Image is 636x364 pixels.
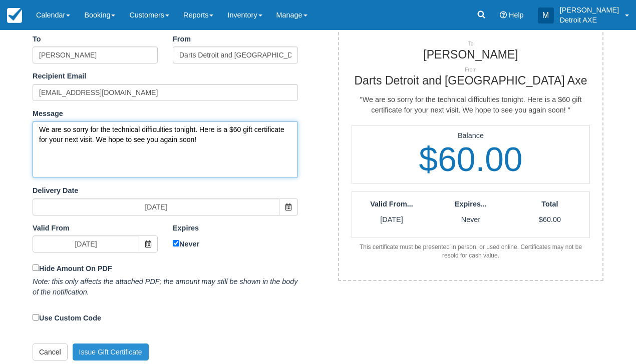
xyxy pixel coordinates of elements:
input: Use Custom Code [33,314,39,320]
h1: $60.00 [352,141,589,178]
a: Cancel [33,343,68,360]
input: Name [33,46,158,63]
div: M [538,7,554,23]
i: Help [500,11,507,18]
input: Hide Amount On PDF [33,264,39,271]
input: Email [33,84,298,101]
label: Message [33,108,63,119]
div: This certificate must be presented in person, or used online. Certificates may not be resold for ... [352,243,590,260]
img: checkfront-main-nav-mini-logo.png [7,8,22,23]
p: Balance [352,130,589,141]
input: Name [173,46,298,63]
label: Hide Amount On PDF [33,262,298,274]
em: Note: this only affects the attached PDF; the amount may still be shown in the body of the notifi... [33,277,298,296]
button: Issue Gift Certificate [73,343,149,360]
p: From [332,66,610,73]
label: Recipient Email [33,71,86,81]
label: Use Custom Code [33,312,298,323]
label: From [173,34,198,44]
p: [PERSON_NAME] [560,5,619,15]
label: Delivery Date [33,185,78,196]
p: Never [431,214,510,225]
p: $60.00 [510,214,589,225]
span: Help [509,11,524,19]
strong: Total [541,200,558,208]
p: To [332,40,610,47]
h2: [PERSON_NAME] [332,48,610,61]
div: "We are so sorry for the technical difficulties tonight. Here is a $60 gift certificate for your ... [339,87,602,125]
label: Never [173,238,298,249]
strong: Expires... [455,200,487,208]
label: Valid From [33,223,70,233]
strong: Valid From... [370,200,413,208]
label: To [33,34,58,44]
h2: Darts Detroit and [GEOGRAPHIC_DATA] Axe [332,74,610,87]
label: Expires [173,223,199,233]
p: [DATE] [352,214,431,225]
input: Never [173,240,179,246]
p: Detroit AXE [560,15,619,25]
